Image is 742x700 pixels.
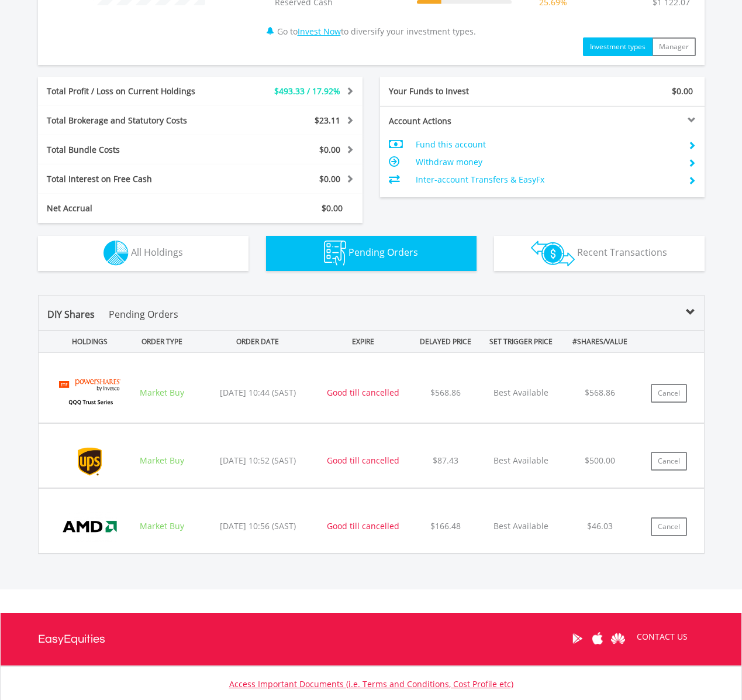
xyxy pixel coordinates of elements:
[430,387,461,398] span: $568.86
[583,37,653,56] button: Investment types
[38,115,227,126] div: Total Brokerage and Statutory Costs
[47,331,127,352] div: HOLDINGS
[531,241,575,266] img: transactions-zar-wht.png
[587,520,613,531] span: $46.03
[320,331,406,352] div: EXPIRE
[38,203,227,214] div: Net Accrual
[131,246,183,259] span: All Holdings
[53,438,127,485] img: EQU.US.UPS.png
[198,331,317,352] div: ORDER DATE
[315,115,340,126] span: $23.11
[320,520,406,532] div: Good till cancelled
[560,331,640,352] div: #SHARES/VALUE
[416,153,678,171] td: Withdraw money
[38,236,249,271] button: All Holdings
[577,246,667,259] span: Recent Transactions
[380,85,543,97] div: Your Funds to Invest
[103,241,129,266] img: holdings-wht.png
[494,236,705,271] button: Recent Transactions
[348,246,418,259] span: Pending Orders
[416,136,678,153] td: Fund this account
[38,85,227,97] div: Total Profit / Loss on Current Holdings
[129,387,196,399] div: Market Buy
[651,452,687,471] button: Cancel
[484,520,557,532] p: Best Available
[38,173,227,185] div: Total Interest on Free Cash
[484,455,557,466] p: Best Available
[129,331,196,352] div: ORDER TYPE
[319,173,340,184] span: $0.00
[651,384,687,403] button: Cancel
[567,620,588,657] a: Google Play
[198,455,317,466] div: [DATE] 10:52 (SAST)
[320,455,406,466] div: Good till cancelled
[53,503,127,550] img: EQU.US.AMD.png
[319,144,340,155] span: $0.00
[322,203,343,214] span: $0.00
[109,307,178,321] p: Pending Orders
[129,455,196,466] div: Market Buy
[430,520,461,531] span: $166.48
[324,241,346,266] img: pending_instructions-wht.png
[274,85,340,97] span: $493.33 / 17.92%
[198,520,317,532] div: [DATE] 10:56 (SAST)
[229,678,513,689] a: Access Important Documents (i.e. Terms and Conditions, Cost Profile etc)
[129,520,196,532] div: Market Buy
[672,85,693,97] span: $0.00
[320,387,406,399] div: Good till cancelled
[409,331,482,352] div: DELAYED PRICE
[484,387,557,399] p: Best Available
[652,37,696,56] button: Manager
[47,308,95,321] span: DIY Shares
[608,620,629,657] a: Huawei
[433,455,458,466] span: $87.43
[266,236,477,271] button: Pending Orders
[585,387,615,398] span: $568.86
[651,517,687,536] button: Cancel
[588,620,608,657] a: Apple
[38,144,227,156] div: Total Bundle Costs
[585,455,615,466] span: $500.00
[298,26,341,37] a: Invest Now
[53,368,127,420] img: EQU.US.QQQ.png
[416,171,678,188] td: Inter-account Transfers & EasyFx
[198,387,317,399] div: [DATE] 10:44 (SAST)
[629,620,696,653] a: CONTACT US
[38,613,105,665] a: EasyEquities
[380,115,543,127] div: Account Actions
[484,331,557,352] div: SET TRIGGER PRICE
